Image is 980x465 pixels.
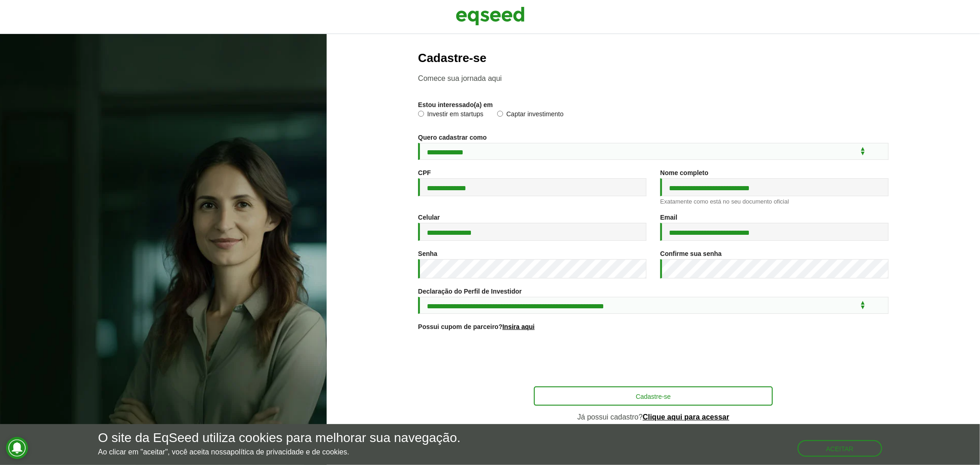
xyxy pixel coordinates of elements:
[456,5,525,28] img: EqSeed Logo
[231,448,347,456] a: política de privacidade e de cookies
[798,440,882,457] button: Aceitar
[418,134,487,141] label: Quero cadastrar como
[503,323,535,330] a: Insira aqui
[660,214,677,221] label: Email
[660,250,722,257] label: Confirme sua senha
[534,413,773,421] p: Já possui cadastro?
[98,431,460,445] h5: O site da EqSeed utiliza cookies para melhorar sua navegação.
[660,170,708,176] label: Nome completo
[418,111,424,117] input: Investir em startups
[418,170,431,176] label: CPF
[418,51,889,65] h2: Cadastre-se
[418,288,522,295] label: Declaração do Perfil de Investidor
[643,414,730,421] a: Clique aqui para acessar
[497,111,503,117] input: Captar investimento
[98,448,460,456] p: Ao clicar em "aceitar", você aceita nossa .
[418,323,535,330] label: Possui cupom de parceiro?
[660,198,889,204] div: Exatamente como está no seu documento oficial
[418,250,437,257] label: Senha
[418,102,493,108] label: Estou interessado(a) em
[583,341,723,377] iframe: reCAPTCHA
[418,214,440,221] label: Celular
[418,111,483,120] label: Investir em startups
[497,111,564,120] label: Captar investimento
[534,386,773,406] button: Cadastre-se
[418,74,889,83] p: Comece sua jornada aqui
